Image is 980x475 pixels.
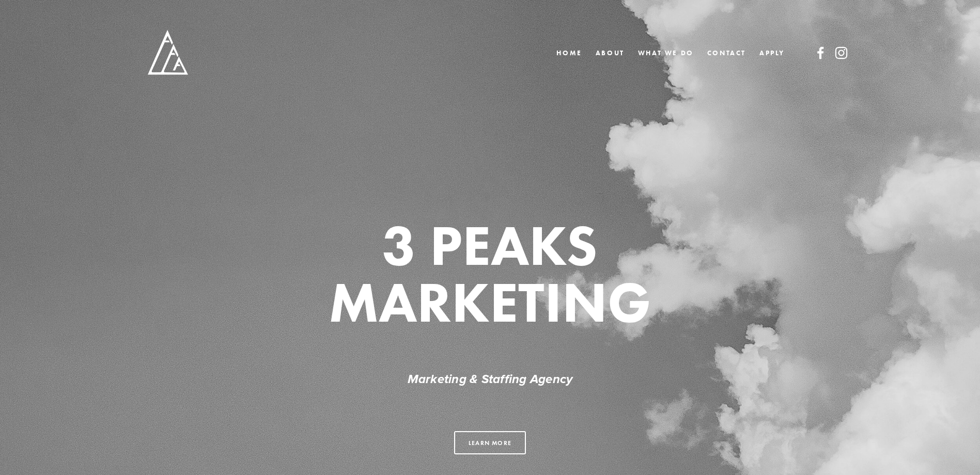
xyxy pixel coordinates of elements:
a: WHAT WE DO [638,45,694,60]
em: Marketing & Staffing Agency [408,372,572,387]
img: 3 Peaks Marketing [129,15,204,90]
a: ABOUT [596,45,625,60]
h1: 3 PEAKS MARKETING [252,217,728,330]
a: APPLY [759,45,785,60]
a: Home [556,45,582,60]
a: CONTACT [707,45,746,60]
a: Learn more [454,431,526,454]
